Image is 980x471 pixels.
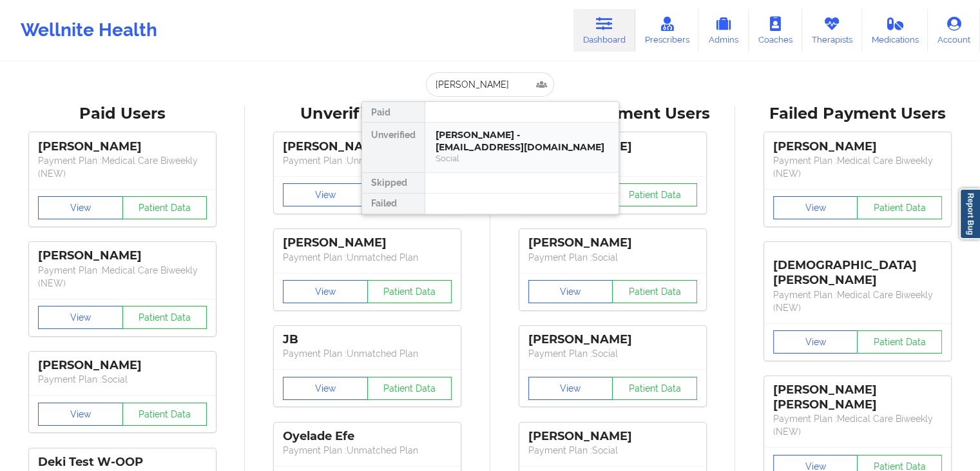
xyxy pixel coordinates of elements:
button: Patient Data [857,196,942,219]
div: [PERSON_NAME] [773,139,942,154]
button: Patient Data [612,377,697,400]
p: Payment Plan : Unmatched Plan [283,347,452,360]
div: [PERSON_NAME] [528,235,697,250]
p: Payment Plan : Social [528,347,697,360]
div: Paid [362,102,425,123]
button: View [283,377,368,400]
button: View [528,280,613,303]
button: Patient Data [367,377,452,400]
p: Payment Plan : Unmatched Plan [283,154,452,167]
a: Dashboard [573,9,635,52]
div: [PERSON_NAME] [283,235,452,250]
div: Skipped [362,173,425,194]
button: View [38,403,123,426]
div: Paid Users [9,104,236,124]
div: Oyelade Efe [283,429,452,444]
div: Unverified [362,123,425,173]
button: View [38,196,123,219]
div: [PERSON_NAME] [528,429,697,444]
a: Medications [862,9,928,52]
a: Account [928,9,980,52]
a: Report Bug [959,188,980,239]
button: Patient Data [612,280,697,303]
div: [PERSON_NAME] [38,358,207,373]
button: View [38,306,123,329]
div: [DEMOGRAPHIC_DATA][PERSON_NAME] [773,248,942,288]
a: Therapists [802,9,862,52]
div: Deki Test W-OOP [38,455,207,470]
div: [PERSON_NAME] [PERSON_NAME] [773,383,942,412]
p: Payment Plan : Medical Care Biweekly (NEW) [773,288,942,314]
div: Failed Payment Users [744,104,971,124]
button: Patient Data [122,403,207,426]
button: Patient Data [367,280,452,303]
p: Payment Plan : Unmatched Plan [283,444,452,457]
div: Unverified Users [254,104,481,124]
p: Payment Plan : Social [528,251,697,264]
a: Admins [698,9,749,52]
button: View [283,280,368,303]
p: Payment Plan : Medical Care Biweekly (NEW) [38,154,207,180]
div: Failed [362,194,425,214]
div: [PERSON_NAME] [38,139,207,154]
a: Prescribers [635,9,699,52]
p: Payment Plan : Medical Care Biweekly (NEW) [773,154,942,180]
p: Payment Plan : Medical Care Biweekly (NEW) [38,264,207,290]
div: Social [436,153,608,164]
button: Patient Data [122,196,207,219]
div: [PERSON_NAME] [528,332,697,347]
button: Patient Data [612,183,697,206]
button: View [528,377,613,400]
div: [PERSON_NAME] [38,248,207,263]
p: Payment Plan : Social [38,373,207,386]
a: Coaches [749,9,802,52]
div: [PERSON_NAME] [283,139,452,154]
p: Payment Plan : Medical Care Biweekly (NEW) [773,412,942,438]
button: Patient Data [122,306,207,329]
button: View [773,196,858,219]
button: View [283,183,368,206]
div: [PERSON_NAME] - [EMAIL_ADDRESS][DOMAIN_NAME] [436,129,608,153]
p: Payment Plan : Unmatched Plan [283,251,452,264]
button: Patient Data [857,330,942,354]
button: View [773,330,858,354]
p: Payment Plan : Social [528,444,697,457]
div: JB [283,332,452,347]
